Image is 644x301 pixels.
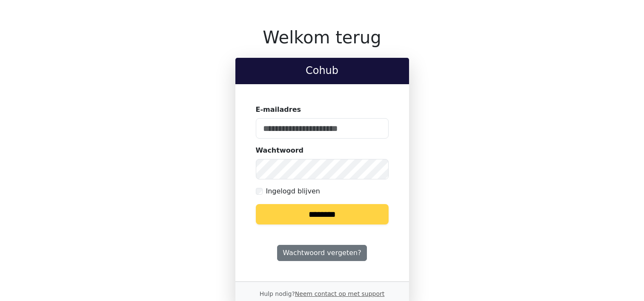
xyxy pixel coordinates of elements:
h1: Welkom terug [235,27,409,48]
h2: Cohub [242,65,402,77]
label: Wachtwoord [256,145,304,156]
a: Wachtwoord vergeten? [277,245,366,261]
small: Hulp nodig? [260,290,385,297]
label: Ingelogd blijven [266,186,320,196]
label: E-mailadres [256,105,301,115]
a: Neem contact op met support [295,290,384,297]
